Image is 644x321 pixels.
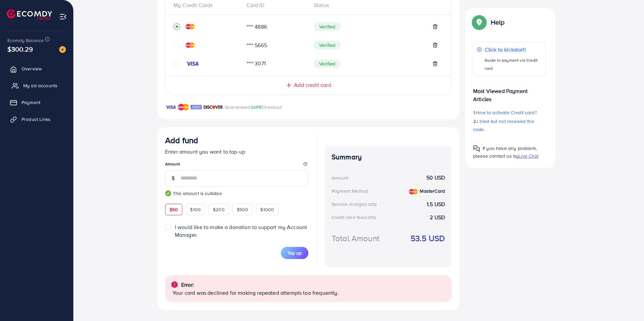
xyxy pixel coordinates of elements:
[314,22,341,31] span: Verified
[5,79,68,92] a: My ad accounts
[174,1,241,9] div: My Credit Cards
[191,103,202,111] img: brand
[364,202,377,207] small: (3.00%)
[409,189,418,194] img: credit
[178,103,189,111] img: brand
[491,18,505,26] p: Help
[308,1,443,9] div: Status
[5,113,68,126] a: Product Links
[288,250,302,256] span: Top up
[181,281,194,289] p: Error:
[22,116,50,123] span: Product Links
[411,232,445,244] strong: 53.5 USD
[332,201,379,207] div: Service charge
[519,153,538,159] span: Live Chat
[165,135,198,145] h3: Add fund
[473,117,546,133] p: 2.
[165,161,308,169] legend: Amount
[23,82,58,89] span: My ad accounts
[332,232,379,244] div: Total Amount
[473,145,480,152] img: Popup guide
[430,214,445,221] strong: 2 USD
[175,223,307,238] span: I would like to make a donation to support my Account Manager.
[332,153,445,161] h4: Summary
[294,81,331,89] span: Add credit card
[364,215,376,220] small: (4.00%)
[485,56,542,72] p: Guide to payment via Credit card
[186,24,195,29] img: credit
[171,281,179,289] img: alert
[213,206,225,213] span: $200
[485,45,542,54] p: Click to kickstart!
[332,188,368,194] div: Payment Method
[174,23,180,30] svg: record circle
[22,99,40,106] span: Payment
[165,148,308,156] p: Enter amount you want to top-up
[7,9,52,20] img: logo
[426,174,445,182] strong: 50 USD
[314,59,341,68] span: Verified
[174,60,180,67] svg: circle
[5,62,68,75] a: Overview
[5,96,68,109] a: Payment
[186,42,195,48] img: credit
[281,247,308,259] button: Top up
[332,214,379,221] div: Credit card fee
[314,41,341,50] span: Verified
[260,206,274,213] span: $1000
[10,36,31,63] span: $300.29
[59,46,66,53] img: image
[186,61,199,66] img: credit
[241,1,309,9] div: Card ID
[165,190,171,196] img: guide
[473,108,546,117] p: 1.
[473,16,485,28] img: Popup guide
[473,145,537,159] span: If you have any problem, please contact us by
[251,104,262,110] span: SAFE
[174,42,180,49] svg: circle
[7,37,44,44] span: Ecomdy Balance
[165,103,176,111] img: brand
[203,103,223,111] img: brand
[420,188,445,194] strong: MasterCard
[427,200,445,208] strong: 1.5 USD
[22,65,42,72] span: Overview
[225,103,282,111] p: Guaranteed Checkout
[473,82,546,103] p: Most Viewed Payment Articles
[615,291,639,316] iframe: Chat
[190,206,201,213] span: $100
[473,118,534,133] span: I tried but not received the code.
[169,206,178,213] span: $50
[165,190,308,197] small: This amount is suitable
[332,174,348,181] div: Amount
[59,13,67,21] img: menu
[476,109,536,116] span: How to activate Credit card?
[237,206,249,213] span: $500
[173,289,446,297] p: Your card was declined for making repeated attempts too frequently.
